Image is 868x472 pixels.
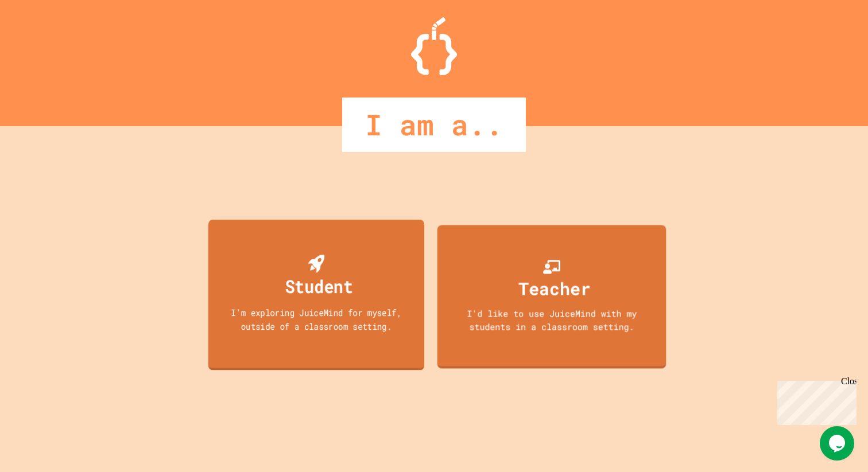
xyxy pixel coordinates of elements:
[773,376,857,425] iframe: chat widget
[219,306,414,333] div: I'm exploring JuiceMind for myself, outside of a classroom setting.
[285,272,353,299] div: Student
[411,17,457,75] img: Logo.svg
[342,97,526,152] div: I am a..
[449,307,655,333] div: I'd like to use JuiceMind with my students in a classroom setting.
[820,426,857,461] iframe: chat widget
[518,275,591,301] div: Teacher
[5,5,79,73] div: Chat with us now!Close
